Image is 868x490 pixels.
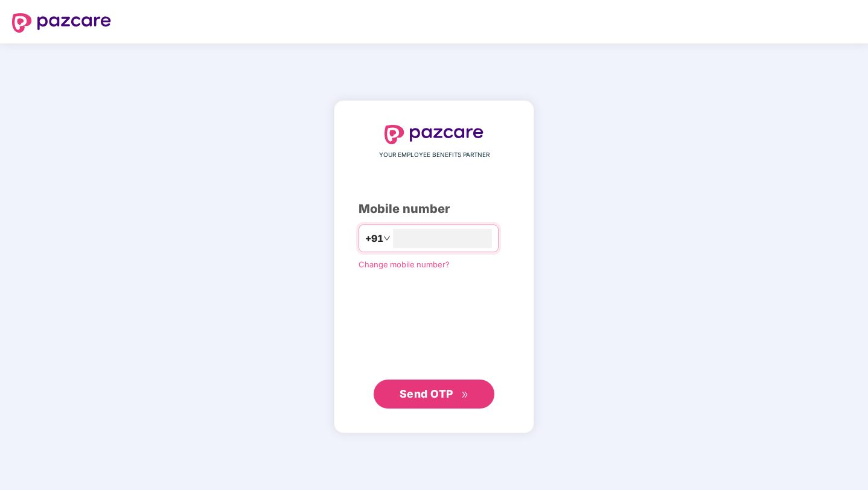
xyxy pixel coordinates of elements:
[359,259,450,269] a: Change mobile number?
[379,150,490,160] span: YOUR EMPLOYEE BENEFITS PARTNER
[374,380,494,409] button: Send OTPdouble-right
[365,231,383,246] span: +91
[400,387,453,400] span: Send OTP
[461,391,469,399] span: double-right
[383,235,391,242] span: down
[359,200,509,218] div: Mobile number
[12,13,111,33] img: logo
[385,125,483,144] img: logo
